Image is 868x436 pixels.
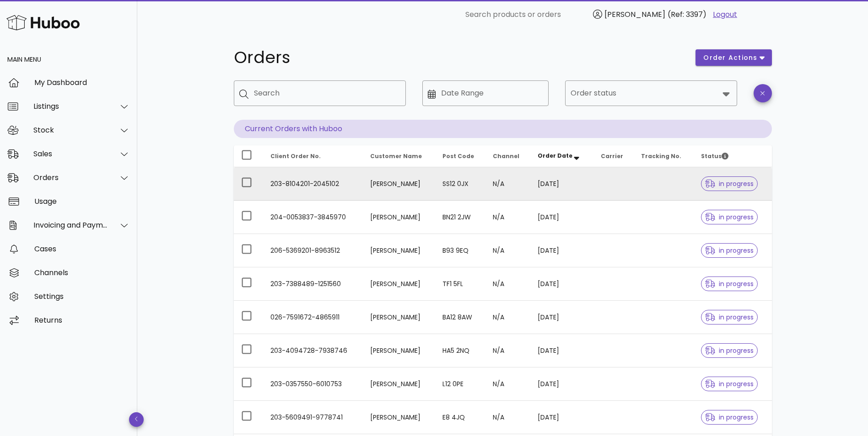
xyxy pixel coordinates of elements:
img: Huboo Logo [6,13,80,32]
td: [DATE] [530,334,593,367]
span: Post Code [442,152,474,160]
td: [PERSON_NAME] [363,334,435,367]
td: [PERSON_NAME] [363,267,435,301]
td: [PERSON_NAME] [363,201,435,234]
div: Sales [33,149,108,158]
td: [DATE] [530,201,593,234]
td: [DATE] [530,234,593,267]
td: 203-4094728-7938746 [263,334,363,367]
span: in progress [705,381,754,387]
td: SS12 0JX [435,167,485,201]
td: [PERSON_NAME] [363,367,435,401]
div: Listings [33,102,108,111]
td: N/A [485,234,530,267]
td: N/A [485,367,530,401]
span: order actions [703,53,758,63]
button: order actions [695,49,771,66]
div: Stock [33,126,108,134]
div: Settings [34,292,130,301]
td: L12 0PE [435,367,485,401]
div: Channels [34,268,130,277]
th: Tracking No. [634,145,694,167]
td: 026-7591672-4865911 [263,301,363,334]
div: Invoicing and Payments [33,221,108,229]
th: Order Date: Sorted descending. Activate to remove sorting. [530,145,593,167]
td: [DATE] [530,401,593,434]
span: in progress [705,281,754,287]
div: Orders [33,173,108,182]
td: [PERSON_NAME] [363,301,435,334]
p: Current Orders with Huboo [234,120,772,138]
td: N/A [485,267,530,301]
span: Order Date [538,152,572,160]
span: Channel [493,152,519,160]
td: [DATE] [530,367,593,401]
td: [PERSON_NAME] [363,401,435,434]
span: Customer Name [370,152,422,160]
td: [DATE] [530,301,593,334]
td: [PERSON_NAME] [363,234,435,267]
a: Logout [713,9,737,20]
td: [PERSON_NAME] [363,167,435,201]
th: Client Order No. [263,145,363,167]
th: Customer Name [363,145,435,167]
td: TF1 5FL [435,267,485,301]
td: 203-7388489-1251560 [263,267,363,301]
span: in progress [705,214,754,220]
td: N/A [485,301,530,334]
th: Status [694,145,771,167]
span: Client Order No. [270,152,321,160]
div: Cases [34,245,130,253]
div: Usage [34,197,130,206]
div: Returns [34,316,130,324]
th: Carrier [593,145,634,167]
td: BN21 2JW [435,201,485,234]
span: Status [701,152,728,160]
td: 204-0053837-3845970 [263,201,363,234]
th: Post Code [435,145,485,167]
span: Tracking No. [641,152,681,160]
span: (Ref: 3397) [668,9,706,20]
span: Carrier [601,152,623,160]
td: B93 9EQ [435,234,485,267]
div: My Dashboard [34,78,130,87]
td: 206-5369201-8963512 [263,234,363,267]
td: 203-8104201-2045102 [263,167,363,201]
td: 203-5609491-9778741 [263,401,363,434]
span: in progress [705,181,754,187]
span: [PERSON_NAME] [604,9,665,20]
td: [DATE] [530,267,593,301]
td: BA12 8AW [435,301,485,334]
td: N/A [485,334,530,367]
h1: Orders [234,49,685,66]
span: in progress [705,414,754,420]
td: E8 4JQ [435,401,485,434]
span: in progress [705,314,754,320]
td: N/A [485,167,530,201]
td: HA5 2NQ [435,334,485,367]
span: in progress [705,247,754,254]
td: 203-0357550-6010753 [263,367,363,401]
td: [DATE] [530,167,593,201]
div: Order status [565,80,737,106]
td: N/A [485,401,530,434]
span: in progress [705,347,754,354]
th: Channel [485,145,530,167]
td: N/A [485,201,530,234]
